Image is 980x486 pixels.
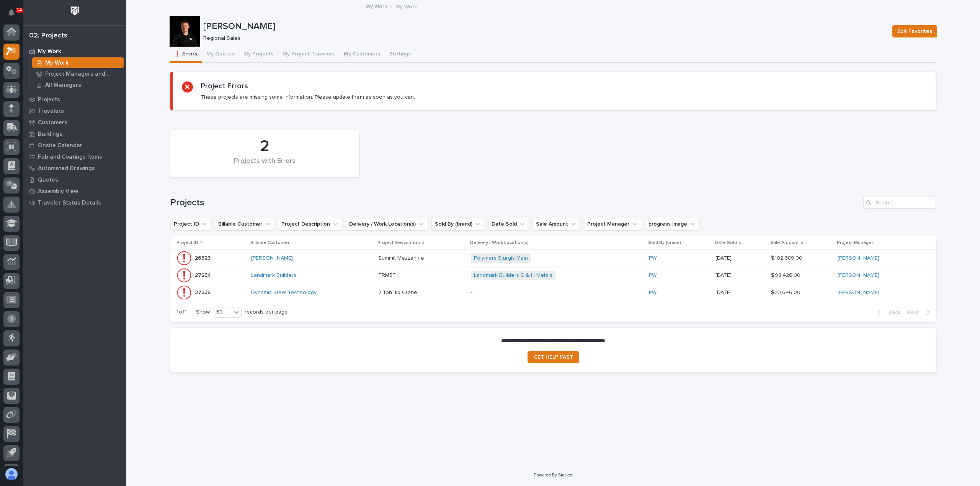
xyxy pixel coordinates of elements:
a: [PERSON_NAME] [838,272,879,279]
input: Search [863,197,936,209]
a: PWI [649,289,658,296]
div: 2 [183,137,346,156]
p: My Work [38,48,61,55]
a: My Work [23,46,126,57]
span: Back [884,309,900,316]
a: PWI [649,272,658,279]
p: TRM5T [378,271,397,279]
p: These projects are missing some information. Please update them as soon as you can. [201,94,415,101]
button: Notifications [3,5,20,21]
a: Automated Drawings [23,163,126,174]
button: My Projects [239,47,278,63]
p: records per page [245,309,288,315]
p: 27254 [195,271,212,279]
p: 2 Ton Jib Crane [378,288,419,296]
p: Billable Customer [250,239,289,247]
p: $ 23,646.00 [771,288,802,296]
a: Travelers [23,105,126,117]
p: Onsite Calendar [38,142,82,149]
button: Project Manager [584,218,642,230]
button: My Project Travelers [278,47,339,63]
a: Quotes [23,174,126,185]
p: 1 of 1 [170,303,193,322]
button: Next [903,309,936,316]
tr: 2725427254 Landmark Builders TRM5TTRM5T Landmark Builders S & H Metals PWI [DATE]$ 98,426.00$ 98,... [170,267,936,284]
p: 27335 [195,288,212,296]
a: [PERSON_NAME] [838,255,879,262]
a: Customers [23,117,126,128]
p: Project Managers and Engineers [45,71,121,78]
span: GET HELP FAST [534,354,573,360]
p: Regional Sales [203,35,883,42]
a: Landmark Builders [251,272,296,279]
button: Billable Customer [215,218,275,230]
p: Delivery / Work Location(s) [470,239,529,247]
button: Settings [385,47,415,63]
button: ❗ Errors [170,47,202,63]
a: Fab and Coatings Items [23,151,126,163]
tr: 2632326323 [PERSON_NAME] Summit MezzanineSummit Mezzanine Polymers Sturgis Main PWI [DATE]$ 102,6... [170,250,936,267]
p: $ 102,689.00 [771,254,804,262]
a: Traveler Status Details [23,197,126,208]
p: Automated Drawings [38,165,95,172]
button: progress image [645,218,700,230]
a: PWI [649,255,658,262]
div: Notifications14 [10,9,20,21]
p: Assembly View [38,188,78,195]
a: [PERSON_NAME] [838,289,879,296]
p: Sold By (brand) [648,239,681,247]
p: [DATE] [715,272,764,279]
button: My Quotes [202,47,239,63]
div: Projects with Errors [183,157,346,173]
a: [PERSON_NAME] [251,255,293,262]
p: Project Description [377,239,420,247]
p: All Managers [45,82,81,89]
p: 26323 [195,254,212,262]
button: Delivery / Work Location(s) [346,218,428,230]
button: Project ID [170,218,212,230]
button: Project Description [278,218,343,230]
button: Edit Favorites [892,25,937,37]
p: Show [196,309,210,315]
a: Polymers Sturgis Main [474,255,528,262]
p: My Work [45,60,69,67]
a: Dynamic Steel Technology [251,289,317,296]
div: 30 [213,308,232,316]
p: Customers [38,119,67,126]
button: My Customers [339,47,385,63]
p: [DATE] [715,255,764,262]
p: $ 98,426.00 [771,271,802,279]
a: Projects [23,94,126,105]
a: GET HELP FAST [528,351,579,363]
h1: Projects [170,197,860,208]
span: Next [906,309,923,316]
button: Sale Amount [532,218,581,230]
p: Sale Amount [770,239,799,247]
p: Quotes [38,177,58,184]
a: My Work [366,2,387,10]
button: users-avatar [3,466,20,482]
p: Traveler Status Details [38,200,101,206]
tr: 2733527335 Dynamic Steel Technology 2 Ton Jib Crane2 Ton Jib Crane -PWI [DATE]$ 23,646.00$ 23,646... [170,284,936,301]
button: Sold By (brand) [431,218,485,230]
p: Summit Mezzanine [378,254,426,262]
p: Project ID [176,239,198,247]
p: 14 [17,7,22,13]
p: Projects [38,96,60,103]
p: Project Manager [837,239,873,247]
a: Powered By Stacker [534,473,572,477]
p: Buildings [38,131,62,138]
a: Buildings [23,128,126,140]
p: [DATE] [715,289,764,296]
p: [PERSON_NAME] [203,21,886,32]
h2: Project Errors [201,81,248,91]
p: Fab and Coatings Items [38,154,102,161]
a: My Work [29,57,126,68]
button: Back [871,309,903,316]
div: 02. Projects [29,32,67,40]
p: Travelers [38,108,64,115]
p: - [471,289,605,296]
a: All Managers [29,80,126,90]
button: Date Sold [488,218,529,230]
